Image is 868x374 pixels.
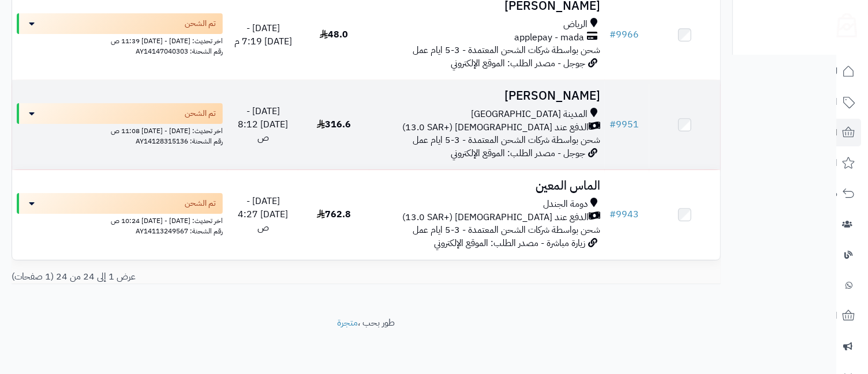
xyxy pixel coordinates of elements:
span: تم الشحن [185,108,216,119]
span: رقم الشحنة: AY14147040303 [136,46,223,56]
span: 762.8 [317,207,351,221]
span: رقم الشحنة: AY14113249567 [136,226,223,236]
h3: [PERSON_NAME] [374,89,601,103]
span: شحن بواسطة شركات الشحن المعتمدة - 3-5 ايام عمل [413,133,600,147]
span: الدفع عند [DEMOGRAPHIC_DATA] (+13.0 SAR) [402,121,589,134]
span: تم الشحن [185,18,216,29]
div: عرض 1 إلى 24 من 24 (1 صفحات) [3,270,366,284]
div: اخر تحديث: [DATE] - [DATE] 11:08 ص [17,124,223,136]
span: # [609,28,616,41]
span: تم الشحن [185,198,216,209]
span: [DATE] - [DATE] 7:19 م [234,21,292,48]
span: جوجل - مصدر الطلب: الموقع الإلكتروني [451,56,585,70]
span: دومة الجندل [543,198,588,211]
div: اخر تحديث: [DATE] - [DATE] 11:39 ص [17,34,223,46]
span: # [609,207,616,221]
a: متجرة [338,316,358,330]
span: 48.0 [320,28,348,41]
span: الدفع عند [DEMOGRAPHIC_DATA] (+13.0 SAR) [402,211,589,224]
span: # [609,118,616,131]
span: applepay - mada [514,31,584,44]
span: رقم الشحنة: AY14128315136 [136,136,223,146]
span: شحن بواسطة شركات الشحن المعتمدة - 3-5 ايام عمل [413,43,600,57]
span: المدينة [GEOGRAPHIC_DATA] [471,108,588,121]
span: زيارة مباشرة - مصدر الطلب: الموقع الإلكتروني [434,236,585,250]
a: #9951 [609,118,639,131]
a: #9966 [609,28,639,41]
div: اخر تحديث: [DATE] - [DATE] 10:24 ص [17,214,223,226]
span: الرياض [563,18,588,31]
a: #9943 [609,207,639,221]
span: [DATE] - [DATE] 8:12 ص [238,104,288,145]
h3: الماس المعين [374,179,601,192]
span: 316.6 [317,118,351,131]
img: logo [829,9,857,37]
span: شحن بواسطة شركات الشحن المعتمدة - 3-5 ايام عمل [413,223,600,237]
span: [DATE] - [DATE] 4:27 ص [238,194,288,235]
span: جوجل - مصدر الطلب: الموقع الإلكتروني [451,146,585,160]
